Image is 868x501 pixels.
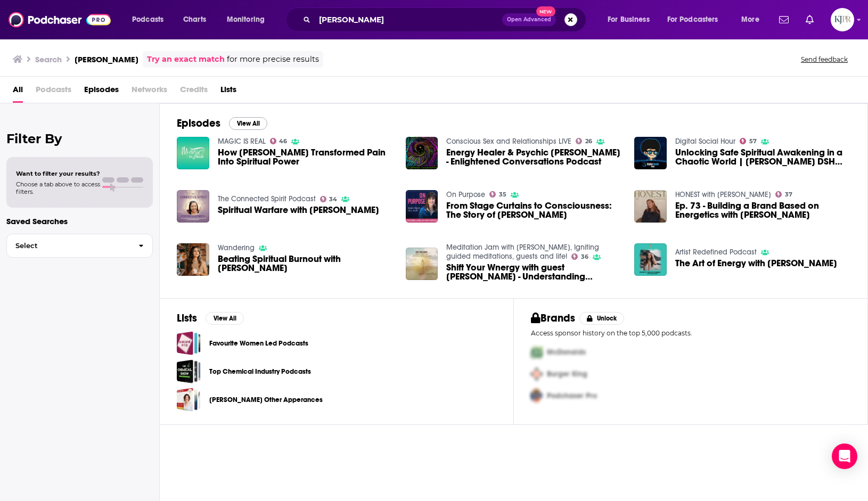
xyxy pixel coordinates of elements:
[675,259,837,268] a: The Art of Energy with Victoria Pippo
[176,11,212,28] a: Charts
[446,148,621,166] a: Energy Healer & Psychic Victoria Pippo - Enlightened Conversations Podcast
[177,388,201,412] span: Dr. Kari Nixon's Other Apperances
[785,192,792,197] span: 37
[675,201,850,219] span: Ep. 73 - Building a Brand Based on Energetics with [PERSON_NAME]
[446,148,621,166] span: Energy Healer & Psychic [PERSON_NAME] - Enlightened Conversations Podcast
[125,11,177,28] button: open menu
[219,11,279,28] button: open menu
[675,137,735,146] a: Digital Social Hour
[600,11,663,28] button: open menu
[6,131,153,146] h2: Filter By
[406,137,438,169] img: Energy Healer & Psychic Victoria Pippo - Enlightened Conversations Podcast
[218,148,393,166] span: How [PERSON_NAME] Transformed Pain Into Spiritual Power
[527,385,547,407] img: Third Pro Logo
[675,248,757,257] a: Artist Redefined Podcast
[180,81,208,103] span: Credits
[177,331,201,355] a: Favourite Women Led Podcasts
[547,369,587,379] span: Burger King
[675,148,850,166] a: Unlocking Safe Spiritual Awakening in a Chaotic World | Victoria Pippo DSH #1143
[667,12,718,27] span: For Podcasters
[406,190,438,223] img: From Stage Curtains to Consciousness: The Story of Victoria Pippo
[132,81,167,103] span: Networks
[227,12,265,27] span: Monitoring
[229,117,267,130] button: View All
[740,138,757,144] a: 57
[132,12,163,27] span: Podcasts
[13,81,23,103] a: All
[608,12,650,27] span: For Business
[581,254,588,259] span: 36
[227,53,319,65] span: for more precise results
[296,7,596,32] div: Search podcasts, credits, & more...
[775,11,793,29] a: Show notifications dropdown
[446,137,571,146] a: Conscious Sex and Relationships LIVE
[279,139,287,144] span: 46
[177,311,244,325] a: ListsView All
[446,263,621,281] a: Shift Your Wnergy with guest Victoria Pippo - Understanding Spiritual Discernment-22 of June
[527,363,547,385] img: Second Pro Logo
[177,137,209,169] img: How Victoria Pippo Transformed Pain Into Spiritual Power
[571,253,588,260] a: 36
[741,12,759,27] span: More
[531,311,575,325] h2: Brands
[16,180,100,195] span: Choose a tab above to access filters.
[329,197,337,202] span: 34
[406,248,438,280] img: Shift Your Wnergy with guest Victoria Pippo - Understanding Spiritual Discernment-22 of June
[320,196,338,202] a: 34
[527,341,547,363] img: First Pro Logo
[801,11,818,29] a: Show notifications dropdown
[218,206,379,215] a: Spiritual Warfare with Victoria Pippo
[446,263,621,281] span: Shift Your Wnergy with guest [PERSON_NAME] - Understanding Spiritual Discernment-22 of June
[183,12,206,27] span: Charts
[675,201,850,219] a: Ep. 73 - Building a Brand Based on Energetics with Victoria Pippo
[315,11,502,28] input: Search podcasts, credits, & more...
[218,254,393,273] span: Beating Spiritual Burnout with [PERSON_NAME]
[177,311,197,325] h2: Lists
[177,243,209,276] img: Beating Spiritual Burnout with Victoria Pippo
[209,338,308,349] a: Favourite Women Led Podcasts
[531,329,850,337] p: Access sponsor history on the top 5,000 podcasts.
[489,191,506,198] a: 35
[209,366,311,377] a: Top Chemical Industry Podcasts
[634,137,667,169] img: Unlocking Safe Spiritual Awakening in a Chaotic World | Victoria Pippo DSH #1143
[831,8,854,31] img: User Profile
[177,117,220,130] h2: Episodes
[7,242,130,249] span: Select
[446,201,621,219] a: From Stage Curtains to Consciousness: The Story of Victoria Pippo
[270,138,288,144] a: 46
[634,190,667,223] a: Ep. 73 - Building a Brand Based on Energetics with Victoria Pippo
[206,312,244,325] button: View All
[220,81,236,103] a: Lists
[507,17,551,22] span: Open Advanced
[831,8,854,31] button: Show profile menu
[36,81,71,103] span: Podcasts
[734,11,773,28] button: open menu
[177,117,267,130] a: EpisodesView All
[35,54,62,64] h3: Search
[177,359,201,383] a: Top Chemical Industry Podcasts
[446,190,485,199] a: On Purpose
[218,194,316,203] a: The Connected Spirit Podcast
[576,138,592,144] a: 26
[536,6,555,17] span: New
[831,8,854,31] span: Logged in as KJPRpodcast
[634,243,667,276] img: The Art of Energy with Victoria Pippo
[9,10,111,30] a: Podchaser - Follow, Share and Rate Podcasts
[209,394,323,406] a: [PERSON_NAME] Other Apperances
[84,81,119,103] a: Episodes
[177,190,209,223] img: Spiritual Warfare with Victoria Pippo
[675,148,850,166] span: Unlocking Safe Spiritual Awakening in a Chaotic World | [PERSON_NAME] DSH #1143
[547,348,586,357] span: McDonalds
[218,137,266,146] a: MAGIC IS REAL
[147,53,225,65] a: Try an exact match
[218,206,379,215] span: Spiritual Warfare with [PERSON_NAME]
